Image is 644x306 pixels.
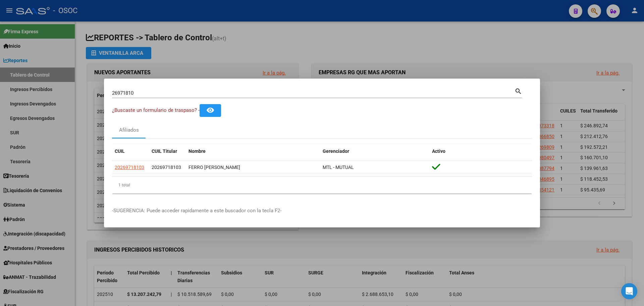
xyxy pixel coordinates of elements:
[112,207,532,215] p: -SUGERENCIA: Puede acceder rapidamente a este buscador con la tecla F2-
[432,148,445,154] span: Activo
[112,144,149,159] datatable-header-cell: CUIL
[189,148,206,154] span: Nombre
[152,165,181,170] span: 20269718103
[621,283,637,299] div: Open Intercom Messenger
[115,148,125,154] span: CUIL
[189,164,317,171] div: FERRO [PERSON_NAME]
[323,165,354,170] span: MTL - MUTUAL
[429,144,532,159] datatable-header-cell: Activo
[320,144,429,159] datatable-header-cell: Gerenciador
[115,165,144,170] span: 20269718103
[149,144,186,159] datatable-header-cell: CUIL Titular
[323,148,349,154] span: Gerenciador
[206,106,214,114] mat-icon: remove_red_eye
[112,107,200,113] span: ¿Buscaste un formulario de traspaso? -
[119,126,139,134] div: Afiliados
[152,148,177,154] span: CUIL Titular
[186,144,320,159] datatable-header-cell: Nombre
[515,87,522,95] mat-icon: search
[112,177,532,193] div: 1 total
